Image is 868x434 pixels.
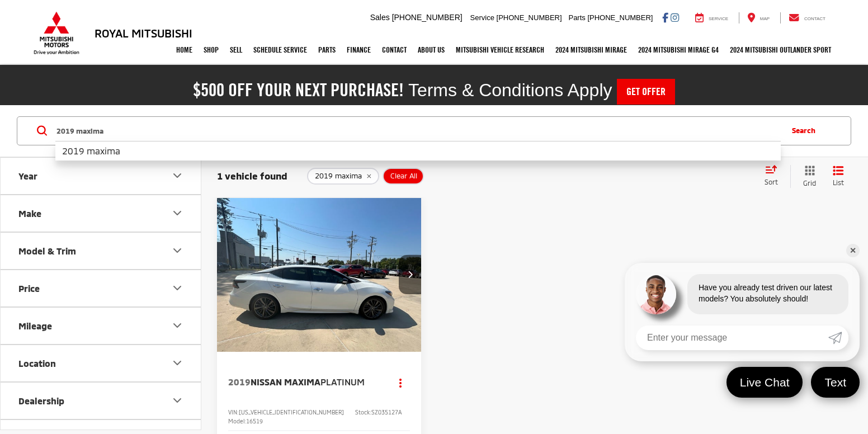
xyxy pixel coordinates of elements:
[1,345,202,381] button: LocationLocation
[804,16,825,21] span: Contact
[307,168,379,185] button: remove 2019%20maxima
[734,375,795,390] span: Live Chat
[193,82,404,98] h2: $500 off your next purchase!
[412,36,450,64] a: About Us
[55,117,781,144] input: Search by Make, Model, or Keyword
[95,27,192,39] h3: Royal Mitsubishi
[408,80,612,100] span: Terms & Conditions Apply
[171,36,198,64] a: Home
[18,171,37,181] div: Year
[765,178,778,186] span: Sort
[55,141,781,161] li: 2019 maxima
[568,13,585,22] span: Parts
[819,375,852,390] span: Text
[390,372,410,392] button: Actions
[760,16,770,21] span: Map
[470,13,494,22] span: Service
[18,208,41,219] div: Make
[371,409,402,416] span: SZ035127A
[216,198,422,352] img: 2019 Nissan Maxima Platinum
[1,158,202,194] button: YearYear
[727,367,803,398] a: Live Chat
[18,320,52,331] div: Mileage
[1,233,202,269] button: Model & TrimModel & Trim
[450,36,550,64] a: Mitsubishi Vehicle Research
[171,169,184,182] div: Year
[171,394,184,407] div: Dealership
[18,358,56,369] div: Location
[392,13,463,22] span: [PHONE_NUMBER]
[251,376,320,387] span: Nissan Maxima
[739,12,778,23] a: Map
[587,13,653,22] span: [PHONE_NUMBER]
[724,36,837,64] a: 2024 Mitsubishi Outlander SPORT
[636,274,676,314] img: Agent profile photo
[171,356,184,370] div: Location
[550,36,633,64] a: 2024 Mitsubishi Mirage
[376,36,412,64] a: Contact
[18,395,64,406] div: Dealership
[383,168,424,185] button: Clear All
[171,281,184,295] div: Price
[687,274,848,314] div: Have you already test driven our latest models? You absolutely should!
[811,367,860,398] a: Text
[171,244,184,257] div: Model & Trim
[31,11,82,55] img: Mitsubishi
[18,246,76,256] div: Model & Trim
[228,376,379,388] a: 2019Nissan MaximaPlatinum
[833,178,844,187] span: List
[1,308,202,344] button: MileageMileage
[790,165,824,188] button: Grid View
[390,172,417,181] span: Clear All
[671,13,679,22] a: Instagram: Click to visit our Instagram page
[228,418,246,424] span: Model:
[1,195,202,232] button: MakeMake
[636,325,828,350] input: Enter your message
[1,270,202,306] button: PricePrice
[18,283,40,294] div: Price
[224,36,248,64] a: Sell
[228,409,239,416] span: VIN:
[198,36,224,64] a: Shop
[171,319,184,332] div: Mileage
[341,36,376,64] a: Finance
[633,36,724,64] a: 2024 Mitsubishi Mirage G4
[313,36,341,64] a: Parts: Opens in a new tab
[828,325,848,350] a: Submit
[824,165,852,188] button: List View
[355,409,371,416] span: Stock:
[216,198,422,352] div: 2019 Nissan Maxima Platinum 0
[709,16,728,21] span: Service
[1,383,202,419] button: DealershipDealership
[687,12,737,23] a: Service
[248,36,313,64] a: Schedule Service: Opens in a new tab
[781,117,832,145] button: Search
[217,170,287,181] span: 1 vehicle found
[315,172,362,181] span: 2019 maxima
[399,378,402,387] span: dropdown dots
[320,376,365,387] span: Platinum
[759,165,790,187] button: Select sort value
[216,198,422,352] a: 2019 Nissan Maxima Platinum2019 Nissan Maxima Platinum2019 Nissan Maxima Platinum2019 Nissan Maxi...
[803,178,816,188] span: Grid
[780,12,834,23] a: Contact
[228,376,251,387] span: 2019
[497,13,562,22] span: [PHONE_NUMBER]
[239,409,344,416] span: [US_VEHICLE_IDENTIFICATION_NUMBER]
[662,13,668,22] a: Facebook: Click to visit our Facebook page
[370,13,390,22] span: Sales
[246,418,263,424] span: 16519
[617,79,675,105] a: Get Offer
[171,206,184,220] div: Make
[399,255,421,294] button: Next image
